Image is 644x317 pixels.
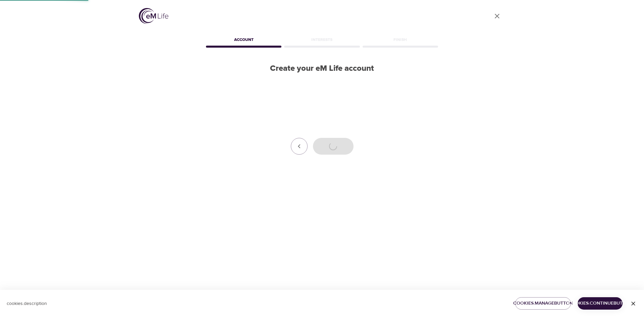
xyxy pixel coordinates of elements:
button: cookies.continueButton [578,297,623,310]
span: cookies.manageButton [521,299,566,308]
span: cookies.continueButton [583,299,617,308]
button: cookies.manageButton [515,297,571,310]
img: logo [139,8,168,24]
a: close [489,8,505,24]
h2: Create your eM Life account [205,64,439,73]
